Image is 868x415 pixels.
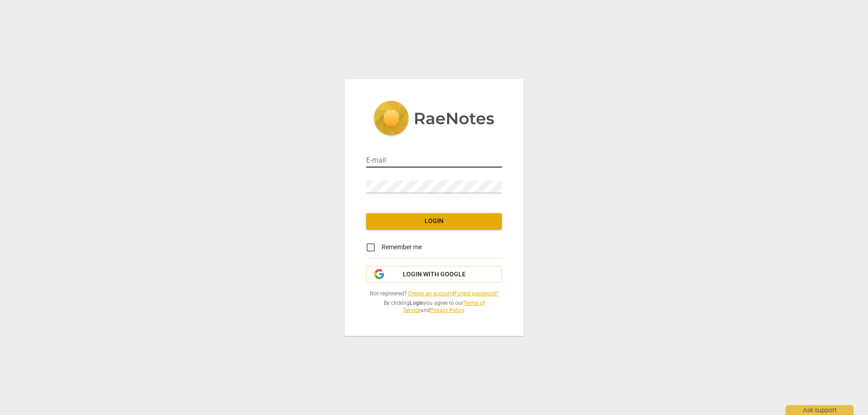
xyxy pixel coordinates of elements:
span: Remember me [382,242,422,252]
span: By clicking you agree to our and . [366,299,502,314]
div: Ask support [786,405,854,415]
img: 5ac2273c67554f335776073100b6d88f.svg [373,101,495,138]
a: Privacy Policy [430,307,464,313]
a: Terms of Service [403,300,485,314]
button: Login with Google [366,266,502,283]
a: Create an account [408,290,453,297]
a: Forgot password? [454,290,499,297]
button: Login [366,213,502,229]
span: Login with Google [403,270,466,279]
span: Not registered? | [366,290,502,298]
b: Login [410,300,424,306]
span: Login [373,217,495,226]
